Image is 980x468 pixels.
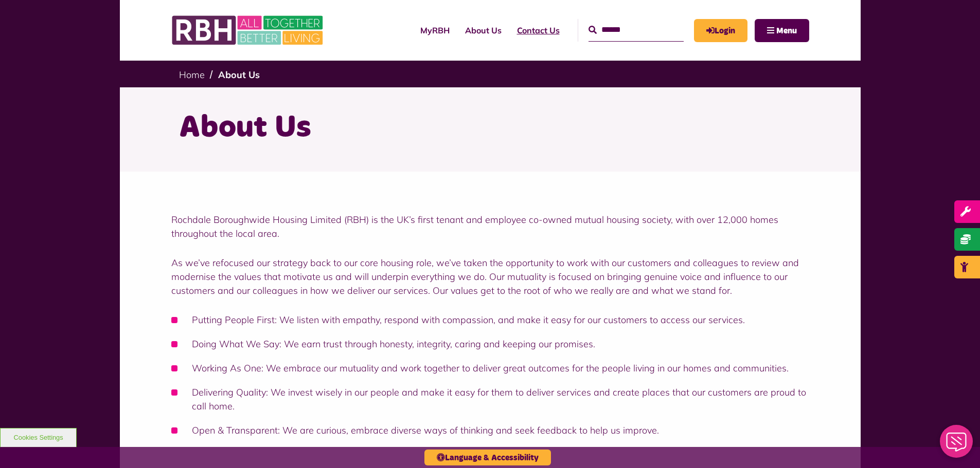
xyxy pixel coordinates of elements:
a: MyRBH [694,19,747,42]
span: Menu [776,27,797,35]
h1: About Us [179,108,801,148]
input: Search [589,19,684,41]
li: Delivering Quality: We invest wisely in our people and make it easy for them to deliver services ... [171,385,809,413]
a: Contact Us [509,16,567,44]
iframe: Netcall Web Assistant for live chat [934,422,980,468]
li: Open & Transparent: We are curious, embrace diverse ways of thinking and seek feedback to help us... [171,423,809,437]
li: Putting People First: We listen with empathy, respond with compassion, and make it easy for our c... [171,313,809,327]
a: MyRBH [413,16,457,44]
p: Rochdale Boroughwide Housing Limited (RBH) is the UK’s first tenant and employee co-owned mutual ... [171,213,809,240]
li: Working As One: We embrace our mutuality and work together to deliver great outcomes for the peop... [171,361,809,375]
button: Navigation [755,19,809,42]
a: Home [179,69,205,81]
img: RBH [171,10,326,50]
p: As we’ve refocused our strategy back to our core housing role, we’ve taken the opportunity to wor... [171,256,809,297]
li: Doing What We Say: We earn trust through honesty, integrity, caring and keeping our promises. [171,337,809,351]
button: Language & Accessibility [424,450,551,465]
a: About Us [457,16,509,44]
a: About Us [218,69,260,81]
